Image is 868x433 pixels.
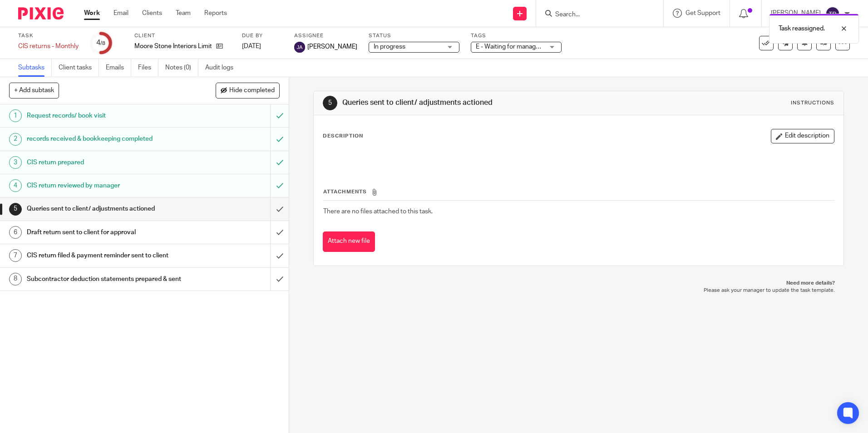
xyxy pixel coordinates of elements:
h1: Subcontractor deduction statements prepared & sent [27,272,183,286]
h1: CIS return prepared [27,156,183,169]
label: Client [134,32,231,39]
span: [PERSON_NAME] [307,42,357,51]
label: Assignee [294,32,357,39]
div: 5 [9,203,22,216]
h1: Request records/ book visit [27,109,183,123]
span: E - Waiting for manager review/approval [476,44,587,50]
span: In progress [374,44,405,50]
h1: CIS return reviewed by manager [27,179,183,192]
p: Need more details? [322,280,834,287]
h1: CIS return filed & payment reminder sent to client [27,249,183,262]
button: Hide completed [216,83,280,98]
span: Hide completed [229,87,275,94]
h1: Queries sent to client/ adjustments actioned [27,202,183,216]
a: Reports [204,9,227,18]
div: 4 [9,179,22,192]
button: Edit description [771,129,834,143]
a: Team [176,9,191,18]
a: Files [138,59,158,77]
div: 8 [9,273,22,285]
a: Audit logs [205,59,240,77]
div: 7 [9,249,22,262]
p: Please ask your manager to update the task template. [322,287,834,294]
label: Due by [242,32,283,39]
img: svg%3E [294,42,305,53]
div: 6 [9,226,22,239]
h1: Queries sent to client/ adjustments actioned [342,98,598,108]
div: 2 [9,133,22,146]
div: 5 [323,96,337,110]
img: svg%3E [825,6,840,21]
h1: records received & bookkeeping completed [27,132,183,146]
div: 4 [96,38,105,48]
div: CIS returns - Monthly [18,42,79,51]
div: 3 [9,156,22,169]
img: Pixie [18,7,64,20]
label: Status [369,32,459,39]
a: Email [113,9,128,18]
a: Work [84,9,100,18]
span: Attachments [323,189,367,194]
a: Emails [106,59,131,77]
h1: Draft return sent to client for approval [27,226,183,239]
span: [DATE] [242,43,261,49]
label: Task [18,32,79,39]
p: Description [323,133,363,140]
a: Clients [142,9,162,18]
button: + Add subtask [9,83,59,98]
p: Moore Stone Interiors Limited [134,42,212,51]
div: Instructions [791,99,834,107]
button: Attach new file [323,231,375,252]
div: 1 [9,109,22,122]
a: Notes (0) [165,59,198,77]
p: Task reassigned. [779,24,825,33]
a: Client tasks [59,59,99,77]
a: Subtasks [18,59,52,77]
small: /8 [100,41,105,46]
span: There are no files attached to this task. [323,208,433,215]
